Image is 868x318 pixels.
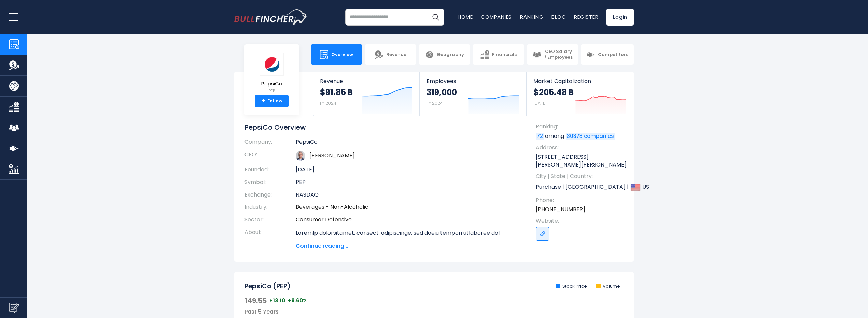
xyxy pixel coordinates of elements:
[311,44,362,65] a: Overview
[419,44,470,65] a: Geography
[288,297,308,304] span: +9.60%
[296,203,368,211] a: Beverages - Non-Alcoholic
[296,242,516,250] span: Continue reading...
[527,44,578,65] a: CEO Salary / Employees
[313,72,419,116] a: Revenue $91.85 B FY 2024
[527,72,633,116] a: Market Capitalization $205.48 B [DATE]
[606,9,634,26] a: Login
[309,151,355,159] a: ceo
[244,123,516,132] h1: PepsiCo Overview
[234,9,308,25] img: bullfincher logo
[556,284,587,289] li: Stock Price
[536,133,544,140] a: 72
[296,176,516,189] td: PEP
[533,100,546,106] small: [DATE]
[244,189,296,201] th: Exchange:
[536,132,627,140] p: among
[255,95,289,107] a: +Follow
[296,216,352,223] a: Consumer Defensive
[426,100,443,106] small: FY 2024
[473,44,524,65] a: Financials
[244,201,296,214] th: Industry:
[260,81,284,87] span: PepsiCo
[533,87,574,98] strong: $205.48 B
[320,100,336,106] small: FY 2024
[262,98,265,104] strong: +
[426,87,457,98] strong: 319,000
[260,88,284,94] small: PEP
[244,214,296,226] th: Sector:
[536,182,627,192] p: Purchase | [GEOGRAPHIC_DATA] | US
[574,13,598,20] a: Register
[596,284,620,289] li: Volume
[536,217,627,225] span: Website:
[386,52,406,58] span: Revenue
[244,176,296,189] th: Symbol:
[331,52,353,58] span: Overview
[536,144,627,151] span: Address:
[533,78,626,84] span: Market Capitalization
[598,52,628,58] span: Competitors
[244,139,296,148] th: Company:
[458,13,473,20] a: Home
[544,49,573,60] span: CEO Salary / Employees
[536,153,627,169] p: [STREET_ADDRESS][PERSON_NAME][PERSON_NAME]
[244,282,291,291] h2: PepsiCo (PEP)
[536,123,627,130] span: Ranking:
[244,163,296,176] th: Founded:
[520,13,543,20] a: Ranking
[536,197,627,204] span: Phone:
[244,308,279,316] span: Past 5 Years
[296,189,516,201] td: NASDAQ
[427,9,444,26] button: Search
[536,227,549,241] a: Go to link
[320,87,353,98] strong: $91.85 B
[296,139,516,148] td: PepsiCo
[426,78,519,84] span: Employees
[566,133,615,140] a: 30373 companies
[320,78,412,84] span: Revenue
[581,44,634,65] a: Competitors
[296,163,516,176] td: [DATE]
[296,151,305,161] img: ramon-laguarta.jpg
[244,148,296,163] th: CEO:
[244,296,267,305] span: 149.55
[244,226,296,250] th: About
[492,52,517,58] span: Financials
[536,206,585,213] a: [PHONE_NUMBER]
[234,9,308,25] a: Go to homepage
[420,72,526,116] a: Employees 319,000 FY 2024
[437,52,464,58] span: Geography
[536,173,627,180] span: City | State | Country:
[365,44,416,65] a: Revenue
[481,13,512,20] a: Companies
[551,13,566,20] a: Blog
[260,53,284,95] a: PepsiCo PEP
[269,297,285,304] span: +13.10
